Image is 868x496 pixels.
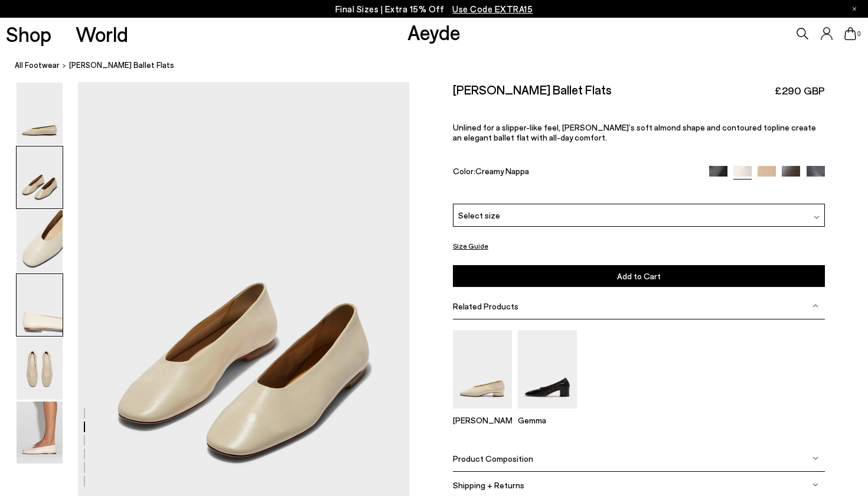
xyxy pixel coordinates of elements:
img: Kirsten Ballet Flats - Image 3 [17,210,63,272]
img: Kirsten Ballet Flats - Image 1 [17,83,63,145]
a: Aeyde [407,19,461,44]
span: Navigate to /collections/ss25-final-sizes [452,4,533,14]
span: Shipping + Returns [453,480,524,490]
span: Creamy Nappa [475,166,529,176]
span: £290 GBP [775,83,825,98]
p: Gemma [518,415,577,425]
p: [PERSON_NAME] [453,415,512,425]
a: Shop [6,24,51,44]
img: Gemma Block Heel Pumps [518,330,577,409]
img: Kirsten Ballet Flats - Image 2 [17,146,63,208]
img: svg%3E [812,482,818,488]
h2: [PERSON_NAME] Ballet Flats [453,82,612,97]
img: svg%3E [812,303,818,309]
span: Select size [458,209,500,221]
img: Kirsten Ballet Flats - Image 6 [17,402,63,464]
a: World [76,24,128,44]
img: Kirsten Ballet Flats - Image 4 [17,274,63,336]
span: Related Products [453,301,518,311]
div: Color: [453,166,697,180]
p: Final Sizes | Extra 15% Off [335,2,533,17]
span: Product Composition [453,453,533,464]
img: svg%3E [814,214,820,220]
img: Delia Low-Heeled Ballet Pumps [453,330,512,409]
a: Delia Low-Heeled Ballet Pumps [PERSON_NAME] [453,400,512,425]
img: svg%3E [812,455,818,461]
img: Kirsten Ballet Flats - Image 5 [17,338,63,400]
a: All Footwear [15,59,60,71]
button: Size Guide [453,239,488,253]
a: Gemma Block Heel Pumps Gemma [518,400,577,425]
span: Unlined for a slipper-like feel, [PERSON_NAME]’s soft almond shape and contoured topline create a... [453,122,816,142]
nav: breadcrumb [15,50,868,82]
span: Add to Cart [617,271,661,281]
span: 0 [856,31,862,37]
span: [PERSON_NAME] Ballet Flats [69,59,174,71]
a: 0 [844,27,856,40]
button: Add to Cart [453,265,825,287]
